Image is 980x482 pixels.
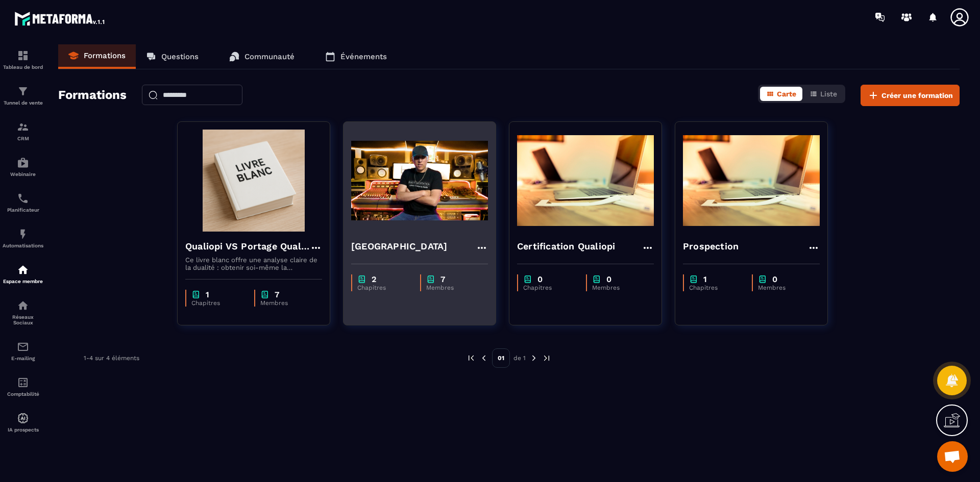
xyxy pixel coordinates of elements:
[426,274,435,284] img: chapter
[260,299,312,307] p: Membres
[675,121,841,338] a: formation-backgroundProspectionchapter1Chapitreschapter0Membres
[803,87,843,101] button: Liste
[523,274,532,284] img: chapter
[3,64,43,70] p: Tableau de bord
[820,90,837,98] span: Liste
[3,220,43,256] a: automationsautomationsAutomatisations
[683,239,739,253] h4: Prospection
[17,157,29,169] img: automations
[185,130,322,232] img: formation-background
[191,290,201,299] img: chapter
[17,228,29,240] img: automations
[17,85,29,97] img: formation
[17,192,29,205] img: scheduler
[703,274,707,284] p: 1
[343,121,509,338] a: formation-background[GEOGRAPHIC_DATA]chapter2Chapitreschapter7Membres
[17,412,29,424] img: automations
[542,353,551,363] img: next
[191,299,244,307] p: Chapitres
[3,427,43,433] p: IA prospects
[758,284,810,291] p: Membres
[3,185,43,220] a: schedulerschedulerPlanificateur
[509,121,675,338] a: formation-backgroundCertification Qualiopichapter0Chapitreschapter0Membres
[592,274,601,284] img: chapter
[3,171,43,177] p: Webinaire
[426,284,478,291] p: Membres
[275,290,279,299] p: 7
[3,42,43,78] a: formationformationTableau de bord
[689,284,742,291] p: Chapitres
[3,314,43,325] p: Réseaux Sociaux
[219,44,305,69] a: Communauté
[17,376,29,389] img: accountant
[683,130,820,232] img: formation-background
[244,52,295,61] p: Communauté
[3,149,43,185] a: automationsautomationsWebinaire
[3,243,43,248] p: Automatisations
[357,274,366,284] img: chapter
[3,356,43,361] p: E-mailing
[760,87,802,101] button: Carte
[17,121,29,133] img: formation
[351,130,488,232] img: formation-background
[606,274,611,284] p: 0
[372,274,376,284] p: 2
[3,391,43,397] p: Comptabilité
[3,333,43,369] a: emailemailE-mailing
[3,256,43,292] a: automationsautomationsEspace membre
[517,130,654,232] img: formation-background
[3,100,43,106] p: Tunnel de vente
[3,136,43,141] p: CRM
[592,284,644,291] p: Membres
[492,348,510,368] p: 01
[777,90,796,98] span: Carte
[529,353,538,363] img: next
[881,90,953,100] span: Créer une formation
[58,85,127,106] h2: Formations
[58,44,136,69] a: Formations
[3,278,43,284] p: Espace membre
[440,274,445,284] p: 7
[185,239,310,253] h4: Qualiopi VS Portage Qualiopi
[17,49,29,62] img: formation
[523,284,576,291] p: Chapitres
[517,239,615,253] h4: Certification Qualiopi
[772,274,777,284] p: 0
[17,341,29,353] img: email
[351,239,447,253] h4: [GEOGRAPHIC_DATA]
[758,274,767,284] img: chapter
[537,274,543,284] p: 0
[206,290,209,299] p: 1
[177,121,343,338] a: formation-backgroundQualiopi VS Portage QualiopiCe livre blanc offre une analyse claire de la dua...
[340,52,387,61] p: Événements
[17,299,29,312] img: social-network
[861,85,960,106] button: Créer une formation
[315,44,397,69] a: Événements
[689,274,698,284] img: chapter
[479,353,488,363] img: prev
[513,354,526,362] p: de 1
[14,9,106,28] img: logo
[161,52,199,61] p: Questions
[136,44,209,69] a: Questions
[357,284,410,291] p: Chapitres
[185,256,322,271] p: Ce livre blanc offre une analyse claire de la dualité : obtenir soi-même la certification Qualiop...
[3,369,43,404] a: accountantaccountantComptabilité
[3,292,43,333] a: social-networksocial-networkRéseaux Sociaux
[260,290,269,299] img: chapter
[3,207,43,213] p: Planificateur
[937,441,968,472] a: Ouvrir le chat
[17,264,29,276] img: automations
[467,353,476,363] img: prev
[84,51,126,60] p: Formations
[3,78,43,113] a: formationformationTunnel de vente
[84,354,139,362] p: 1-4 sur 4 éléments
[3,113,43,149] a: formationformationCRM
